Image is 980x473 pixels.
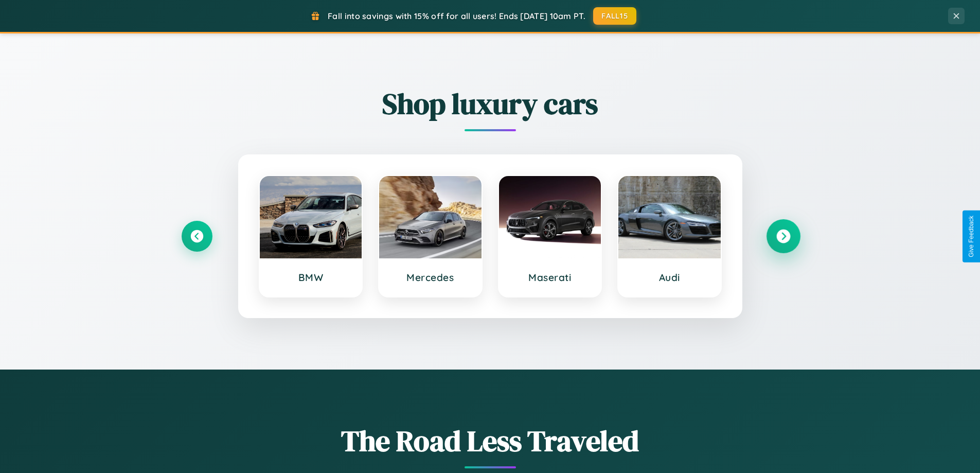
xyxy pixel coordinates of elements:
h3: Maserati [509,271,591,284]
h3: Audi [629,271,710,284]
div: Give Feedback [968,216,975,257]
h3: BMW [270,271,352,284]
h1: The Road Less Traveled [182,421,799,461]
span: Fall into savings with 15% off for all users! Ends [DATE] 10am PT. [328,11,585,21]
h3: Mercedes [389,271,471,284]
h2: Shop luxury cars [182,84,799,124]
button: FALL15 [593,7,636,25]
